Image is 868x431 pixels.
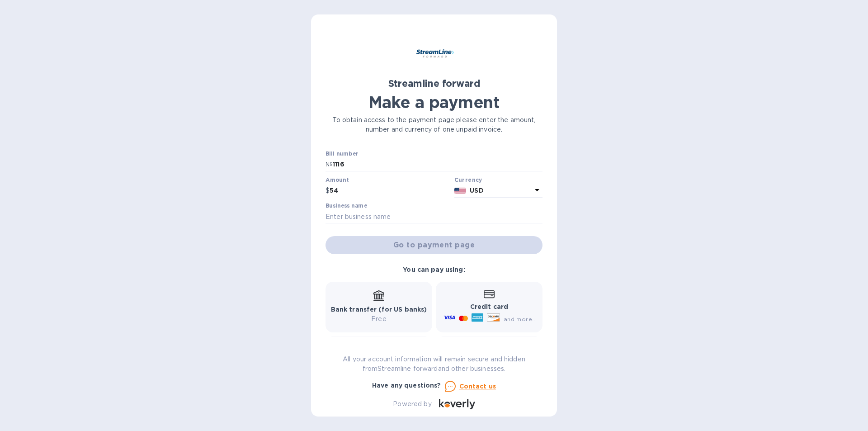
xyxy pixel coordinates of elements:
[459,383,496,390] u: Contact us
[325,355,542,374] p: All your account information will remain secure and hidden from Streamline forward and other busi...
[393,399,431,409] p: Powered by
[331,306,427,313] b: Bank transfer (for US banks)
[325,93,542,112] h1: Make a payment
[325,186,330,195] p: $
[325,204,367,209] label: Business name
[325,160,333,169] p: №
[388,78,480,89] b: Streamline forward
[325,152,358,157] label: Bill number
[333,158,542,171] input: Enter bill number
[372,382,441,389] b: Have any questions?
[325,177,349,183] label: Amount
[504,316,537,322] span: and more...
[403,266,465,273] b: You can pay using:
[470,303,508,310] b: Credit card
[325,210,542,223] input: Enter business name
[330,184,451,198] input: 0.00
[331,314,427,324] p: Free
[325,115,542,134] p: To obtain access to the payment page please enter the amount, number and currency of one unpaid i...
[454,176,482,183] b: Currency
[470,187,483,194] b: USD
[454,188,467,194] img: USD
